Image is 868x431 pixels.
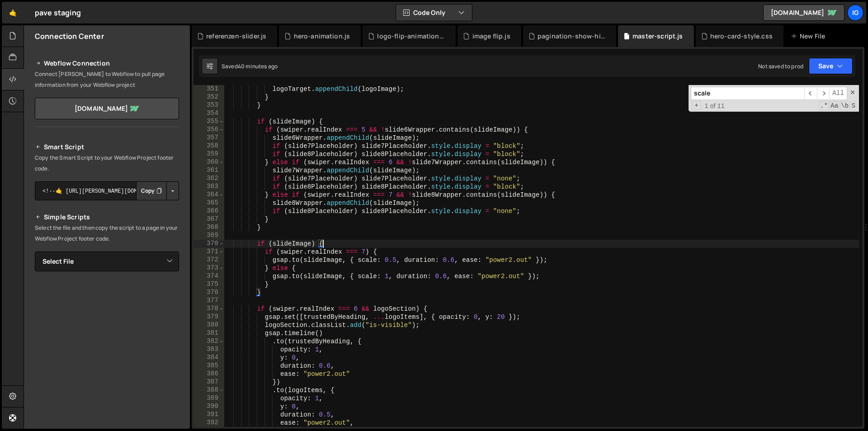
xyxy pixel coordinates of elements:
[692,101,701,110] span: Toggle Replace mode
[850,101,856,110] span: Search In Selection
[819,101,829,110] span: RegExp Search
[35,98,179,119] a: [DOMAIN_NAME]
[817,87,830,100] span: ​
[193,232,224,240] div: 369
[35,181,179,200] textarea: <!--🤙 [URL][PERSON_NAME][DOMAIN_NAME]> <script>document.addEventListener("DOMContentLoaded", func...
[193,403,224,411] div: 390
[472,32,510,41] div: image flip.js
[206,32,266,41] div: referenzen-slider.js
[763,5,844,21] a: [DOMAIN_NAME]
[691,87,804,100] input: Search for
[193,394,224,403] div: 389
[710,32,773,41] div: hero-card-style.css
[193,126,224,134] div: 356
[193,321,224,329] div: 380
[193,378,224,386] div: 387
[809,58,853,74] button: Save
[632,32,683,41] div: master-script.js
[193,118,224,126] div: 355
[193,240,224,248] div: 370
[136,181,167,200] button: Copy
[222,62,278,70] div: Saved
[193,386,224,394] div: 388
[193,207,224,215] div: 366
[847,5,863,21] a: ig
[830,101,839,110] span: CaseSensitive Search
[193,101,224,109] div: 353
[193,297,224,305] div: 377
[193,85,224,93] div: 351
[193,362,224,370] div: 385
[193,166,224,175] div: 361
[193,109,224,118] div: 354
[193,183,224,191] div: 363
[193,134,224,142] div: 357
[35,7,81,18] div: pave staging
[35,69,179,90] p: Connect [PERSON_NAME] to Webflow to pull page information from your Webflow project
[701,102,728,110] span: 1 of 11
[35,212,179,223] h2: Simple Scripts
[35,152,179,174] p: Copy the Smart Script to your Webflow Project footer code.
[193,256,224,264] div: 372
[35,286,180,368] iframe: YouTube video player
[193,248,224,256] div: 371
[193,305,224,313] div: 378
[193,150,224,158] div: 359
[193,142,224,150] div: 358
[35,58,179,69] h2: Webflow Connection
[35,142,179,152] h2: Smart Script
[829,87,847,100] span: Alt-Enter
[538,32,605,41] div: pagination-show-hide.js
[35,223,179,244] p: Select the file and then copy the script to a page in your Webflow Project footer code.
[193,313,224,321] div: 379
[193,199,224,207] div: 365
[193,337,224,346] div: 382
[791,32,829,41] div: New File
[758,62,803,70] div: Not saved to prod
[193,191,224,199] div: 364
[2,2,24,24] a: 🤙
[193,223,224,232] div: 368
[193,346,224,354] div: 383
[193,175,224,183] div: 362
[193,411,224,419] div: 391
[193,329,224,337] div: 381
[193,280,224,289] div: 375
[377,32,445,41] div: logo-flip-animation.js
[193,289,224,297] div: 376
[35,31,104,41] h2: Connection Center
[193,419,224,427] div: 392
[193,272,224,280] div: 374
[193,264,224,272] div: 373
[840,101,849,110] span: Whole Word Search
[193,215,224,223] div: 367
[193,93,224,101] div: 352
[193,354,224,362] div: 384
[396,5,472,21] button: Code Only
[193,158,224,166] div: 360
[294,32,350,41] div: hero-animation.js
[238,62,278,70] div: 40 minutes ago
[193,370,224,378] div: 386
[136,181,179,200] div: Button group with nested dropdown
[804,87,817,100] span: ​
